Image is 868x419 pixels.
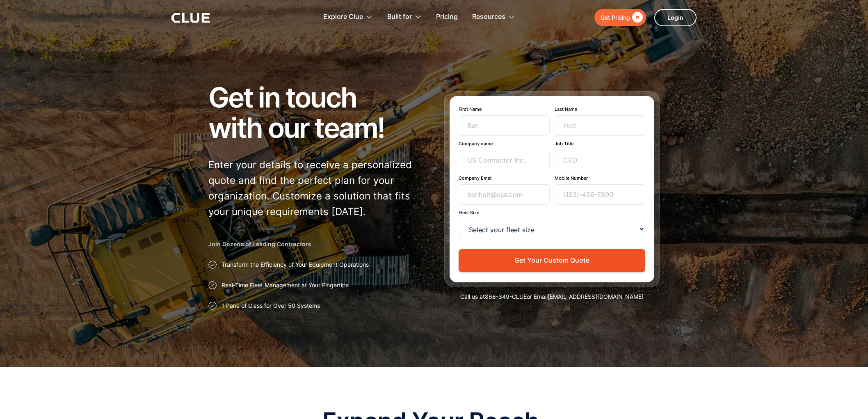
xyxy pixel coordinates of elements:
[555,150,646,170] input: CEO
[387,4,412,30] div: Built for
[548,293,644,300] a: [EMAIL_ADDRESS][DOMAIN_NAME]
[208,82,424,143] h1: Get in touch with our team!
[555,115,646,136] input: Holt
[459,184,550,205] input: benholt@usa.com
[459,115,550,136] input: Ben
[459,175,550,181] label: Company Email
[222,281,349,289] p: Real-Time Fleet Management at Your Fingertips
[323,4,363,30] div: Explore Clue
[555,141,646,147] label: Job Title
[208,302,217,310] img: Approval checkmark icon
[222,261,369,269] p: Transform the Efficiency of Your Equipment Operations
[555,175,646,181] label: Mobile Number
[601,12,630,23] div: Get Pricing
[208,281,217,289] img: Approval checkmark icon
[654,9,697,26] a: Login
[208,261,217,269] img: Approval checkmark icon
[208,240,424,248] h2: Join Dozens of Leading Contractors
[555,184,646,205] input: (123)-456-7890
[459,106,550,112] label: First Name
[459,141,550,147] label: Company name
[459,210,645,215] label: Fleet Size
[485,293,527,300] a: 866-349-CLUE
[208,157,424,220] p: Enter your details to receive a personalized quote and find the perfect plan for your organizatio...
[444,293,660,301] div: Call us at or Email
[222,302,320,310] p: 1 Pane of Glass for Over 50 Systems
[472,4,505,30] div: Resources
[459,150,550,170] input: US Contractor Inc.
[436,4,458,30] a: Pricing
[630,12,643,23] div: 
[459,249,645,272] button: Get Your Custom Quote
[555,106,646,112] label: Last Name
[594,9,646,26] a: Get Pricing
